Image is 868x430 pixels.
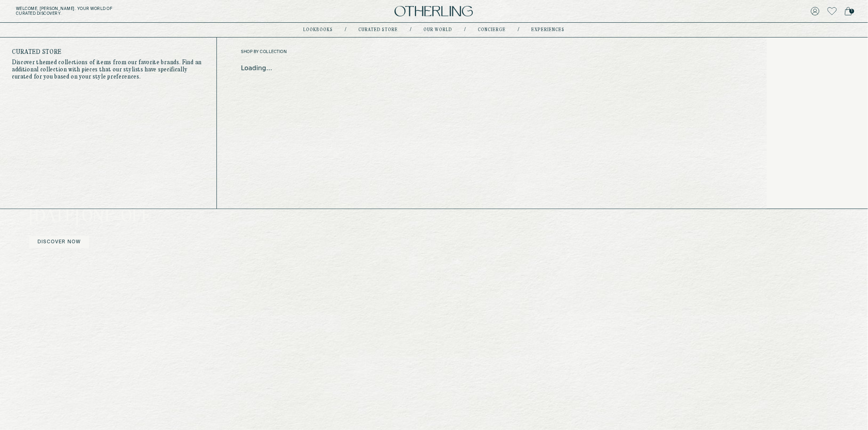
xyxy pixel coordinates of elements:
div: / [518,27,520,33]
h3: [DATE] One-off [29,207,241,227]
li: Loading... [241,63,446,73]
span: 1 [850,9,854,14]
h4: Curated store [12,49,205,55]
a: DISCOVER NOW [29,236,89,248]
a: concierge [478,28,506,32]
h5: Welcome, [PERSON_NAME] . Your world of curated discovery. [16,6,267,16]
div: / [345,27,347,33]
div: / [465,27,466,33]
a: Our world [424,28,453,32]
div: / [410,27,412,33]
a: experiences [532,28,565,32]
a: lookbooks [304,28,333,32]
a: 1 [845,6,852,17]
p: Discover themed collections of items from our favorite brands. Find an additional collection with... [12,59,205,81]
img: logo [395,6,473,17]
a: Curated store [359,28,398,32]
span: shop by collection [241,49,446,54]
